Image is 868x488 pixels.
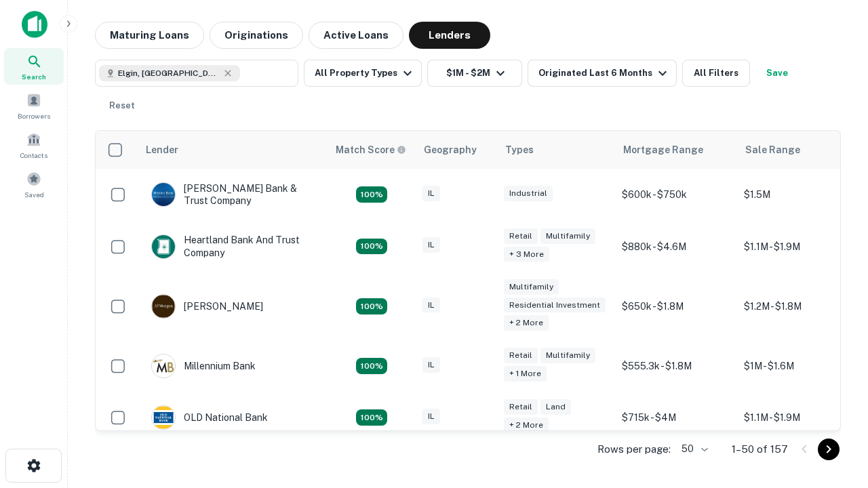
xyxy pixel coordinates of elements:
img: capitalize-icon.png [22,11,47,38]
button: All Filters [682,60,750,87]
div: Lender [146,142,178,158]
a: Saved [4,166,64,203]
button: Go to next page [818,439,840,460]
button: Active Loans [309,22,403,49]
span: Elgin, [GEOGRAPHIC_DATA], [GEOGRAPHIC_DATA] [118,67,220,79]
a: Borrowers [4,87,64,124]
td: $1M - $1.6M [737,340,859,392]
div: + 2 more [504,418,549,433]
th: Capitalize uses an advanced AI algorithm to match your search with the best lender. The match sco... [328,131,416,169]
td: $555.3k - $1.8M [615,340,737,392]
td: $650k - $1.8M [615,272,737,341]
button: Maturing Loans [95,22,204,49]
p: Rows per page: [597,441,671,457]
th: Lender [138,131,328,169]
img: picture [152,354,175,378]
div: 50 [676,439,710,459]
td: $880k - $4.6M [615,220,737,272]
div: [PERSON_NAME] [151,294,263,319]
td: $600k - $750k [615,169,737,220]
div: IL [422,186,440,201]
div: IL [422,298,440,313]
div: Matching Properties: 23, hasApolloMatch: undefined [356,298,387,314]
div: Multifamily [504,279,559,295]
div: Matching Properties: 22, hasApolloMatch: undefined [356,409,387,426]
a: Search [4,48,64,85]
div: + 3 more [504,247,549,262]
img: picture [152,235,175,258]
div: Retail [504,348,538,363]
div: Land [540,399,571,415]
th: Mortgage Range [615,131,737,169]
button: Reset [100,92,144,119]
span: Saved [24,189,44,200]
div: Industrial [504,186,553,201]
div: Residential Investment [504,298,606,313]
div: Millennium Bank [151,354,256,378]
div: IL [422,357,440,373]
div: Mortgage Range [623,142,703,158]
div: Matching Properties: 16, hasApolloMatch: undefined [356,358,387,374]
div: Multifamily [540,348,595,363]
div: Multifamily [540,228,595,244]
span: Borrowers [18,110,50,121]
th: Geography [416,131,497,169]
th: Types [497,131,615,169]
img: picture [152,183,175,206]
div: Capitalize uses an advanced AI algorithm to match your search with the best lender. The match sco... [336,142,406,157]
div: Originated Last 6 Months [538,65,671,81]
div: Retail [504,399,538,415]
button: Save your search to get updates of matches that match your search criteria. [755,60,799,87]
button: Lenders [409,22,490,49]
button: Originated Last 6 Months [528,60,677,87]
h6: Match Score [336,142,403,157]
div: Matching Properties: 28, hasApolloMatch: undefined [356,186,387,203]
span: Contacts [20,150,47,161]
div: [PERSON_NAME] Bank & Trust Company [151,182,314,207]
button: Originations [210,22,303,49]
a: Contacts [4,127,64,163]
img: picture [152,295,175,318]
div: OLD National Bank [151,405,268,430]
div: Heartland Bank And Trust Company [151,234,314,258]
div: Matching Properties: 20, hasApolloMatch: undefined [356,239,387,255]
span: Search [22,71,46,82]
p: 1–50 of 157 [732,441,788,457]
div: + 2 more [504,315,549,331]
td: $1.1M - $1.9M [737,220,859,272]
div: + 1 more [504,366,547,382]
div: Geography [424,142,477,158]
td: $1.1M - $1.9M [737,392,859,443]
th: Sale Range [737,131,859,169]
td: $715k - $4M [615,392,737,443]
div: Types [505,142,534,158]
iframe: Chat Widget [800,336,868,401]
img: picture [152,406,175,429]
td: $1.5M [737,169,859,220]
button: All Property Types [304,60,422,87]
div: IL [422,237,440,253]
div: IL [422,409,440,424]
button: $1M - $2M [427,60,522,87]
div: Sale Range [745,142,800,158]
div: Retail [504,228,538,244]
td: $1.2M - $1.8M [737,272,859,341]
